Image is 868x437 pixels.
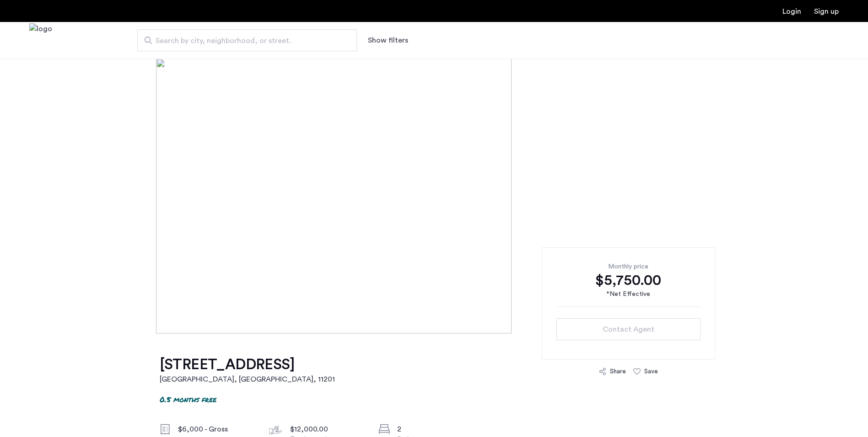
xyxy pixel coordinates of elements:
span: Search by city, neighborhood, or street. [156,35,331,46]
div: Monthly price [556,262,701,271]
button: button [556,318,701,340]
input: Apartment Search [137,29,357,51]
a: Login [782,8,801,15]
div: $5,750.00 [556,271,701,290]
div: Share [610,367,626,376]
img: logo [29,23,52,58]
h1: [STREET_ADDRESS] [160,355,335,374]
div: 2 [397,424,474,435]
div: $12,000.00 [290,424,367,435]
div: Save [644,367,658,376]
div: *Net Effective [556,290,701,299]
h2: [GEOGRAPHIC_DATA], [GEOGRAPHIC_DATA] , 11201 [160,374,335,385]
a: Registration [814,8,839,15]
a: [STREET_ADDRESS][GEOGRAPHIC_DATA], [GEOGRAPHIC_DATA], 11201 [160,355,335,385]
img: [object%20Object] [156,59,712,333]
div: $6,000 - Gross [178,424,255,435]
button: Show or hide filters [368,35,408,46]
p: 0.5 months free [160,394,216,404]
a: Cazamio Logo [29,23,52,58]
span: Contact Agent [603,324,654,335]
